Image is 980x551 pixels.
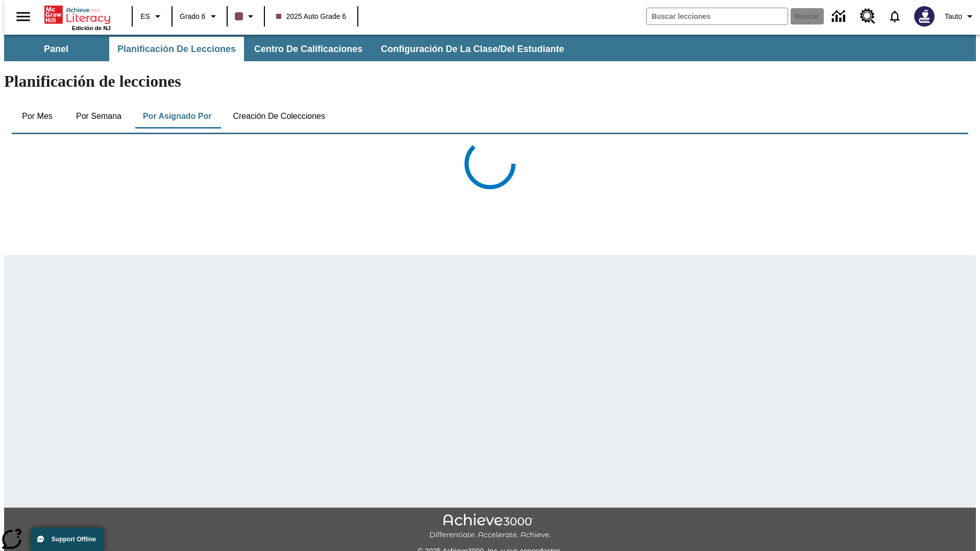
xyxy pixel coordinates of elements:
[12,104,63,129] button: Por mes
[44,5,111,25] a: Portada
[31,528,104,551] button: Support Offline
[373,37,572,61] button: Configuración de la clase/del estudiante
[68,104,130,129] button: Por semana
[941,7,980,26] button: Perfil/Configuración
[5,37,107,61] button: Panel
[176,7,224,26] button: Grado: Grado 6, Elige un grado
[254,43,362,55] span: Centro de calificaciones
[826,3,854,31] a: Centro de información
[8,2,38,32] button: Abrir el menú lateral
[381,43,564,55] span: Configuración de la clase/del estudiante
[4,35,976,61] div: Subbarra de navegación
[180,11,206,22] span: Grado 6
[136,7,168,26] button: Lenguaje: ES, Selecciona un idioma
[914,6,935,27] img: Avatar
[44,4,111,31] div: Portada
[4,72,976,91] h1: Planificación de lecciones
[231,7,261,26] button: El color de la clase es café oscuro. Cambiar el color de la clase.
[225,104,333,129] button: Creación de colecciones
[908,3,941,30] button: Escoja un nuevo avatar
[854,3,881,30] a: Centro de recursos, Se abrirá en una pestaña nueva.
[881,3,908,30] a: Notificaciones
[44,43,68,55] span: Panel
[52,536,96,543] span: Support Offline
[429,514,551,540] img: Achieve3000 Differentiate Accelerate Achieve
[945,11,962,22] span: Tauto
[109,37,244,61] button: Planificación de lecciones
[140,11,150,22] span: ES
[276,11,347,22] span: 2025 Auto Grade 6
[4,37,573,61] div: Subbarra de navegación
[135,104,220,129] button: Por asignado por
[72,25,111,31] span: Edición de NJ
[647,8,788,24] input: Buscar campo
[117,43,236,55] span: Planificación de lecciones
[246,37,371,61] button: Centro de calificaciones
